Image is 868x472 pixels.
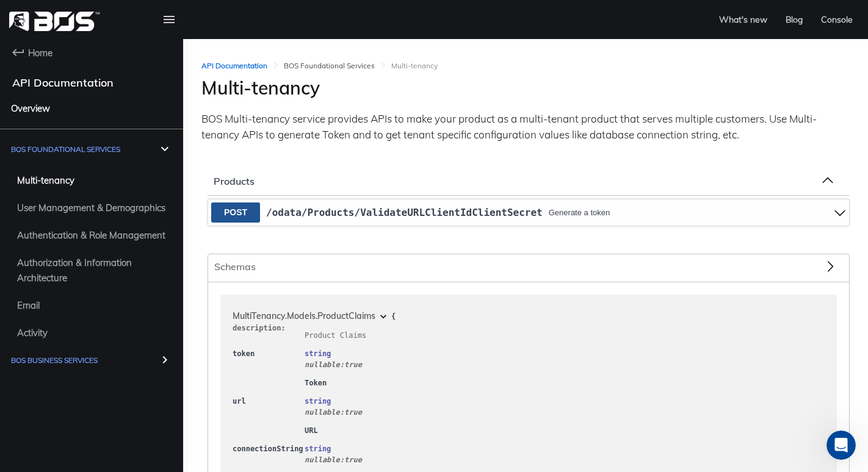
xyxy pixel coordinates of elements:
[305,425,505,436] p: URL
[17,173,74,188] span: Multi-tenancy
[233,310,375,321] span: MultiTenancy.Models.ProductClaims
[305,456,362,464] span: nullable : true
[28,45,52,60] span: Home
[17,227,165,243] span: Authentication & Role Management
[818,173,837,189] button: Collapse operation
[826,431,856,460] iframe: Intercom live chat
[305,330,505,341] p: Product Claims
[11,101,50,116] span: Overview
[11,249,178,291] a: Authorization & Information Architecture
[5,135,178,166] a: BOS Foundational Services
[201,57,438,74] nav: breadcrumb
[17,200,165,215] span: User Management & Demographics
[201,61,267,70] a: API Documentation
[9,12,100,31] img: homepage
[305,408,362,417] span: nullable : true
[5,346,178,377] a: BOS Business Services
[305,445,331,453] span: string
[233,348,305,396] td: token
[17,325,48,340] span: Activity
[201,111,850,142] p: BOS Multi-tenancy service provides APIs to make your product as a multi-tenant product that serve...
[201,77,850,99] h2: Multi-tenancy
[211,202,260,223] span: POST
[391,312,396,321] span: {
[11,291,178,319] a: Email
[233,307,391,323] button: MultiTenancy.Models.ProductClaims
[305,360,362,369] span: nullable : true
[12,76,195,90] h4: API Documentation
[214,260,837,273] button: Schemas
[305,349,331,358] span: string
[266,207,543,218] span: /odata /Products /ValidateURLClientIdClientSecret
[11,166,178,194] a: Multi-tenancy
[233,323,305,348] td: description:
[17,298,40,313] span: Email
[5,39,178,70] a: Home
[11,319,178,346] a: Activity
[233,396,305,443] td: url
[17,255,172,285] span: Authorization & Information Architecture
[214,175,255,187] span: Products
[11,194,178,221] a: User Management & Demographics
[305,397,331,406] span: string
[11,221,178,249] a: Authentication & Role Management
[11,141,120,157] span: BOS Foundational Services
[375,60,438,71] li: Multi-tenancy
[5,95,178,122] a: Overview
[214,261,825,273] span: Schemas
[305,377,505,388] p: Token
[211,202,846,223] button: post ​/odata​/Products​/ValidateURLClientIdClientSecret
[267,60,375,71] li: BOS Foundational Services
[11,352,98,368] span: BOS Business Services
[549,207,834,219] div: Generate a token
